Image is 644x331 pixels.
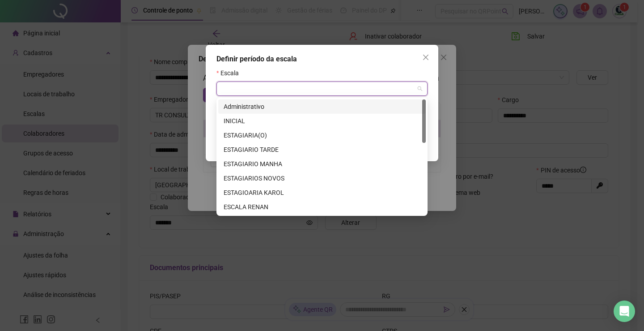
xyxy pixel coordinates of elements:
[218,200,426,214] div: ESCALA RENAN
[224,102,420,112] div: Administrativo
[224,116,420,126] div: INICIAL
[224,173,420,183] div: ESTAGIARIOS NOVOS
[218,171,426,185] div: ESTAGIARIOS NOVOS
[218,185,426,200] div: ESTAGIOARIA KAROL
[224,188,420,198] div: ESTAGIOARIA KAROL
[224,130,420,140] div: ESTAGIARIA(O)
[218,128,426,142] div: ESTAGIARIA(O)
[419,50,433,64] button: Close
[422,54,429,61] span: close
[224,202,420,212] div: ESCALA RENAN
[224,145,420,155] div: ESTAGIARIO TARDE
[614,301,635,322] div: Open Intercom Messenger
[218,142,426,157] div: ESTAGIARIO TARDE
[224,159,420,169] div: ESTAGIARIO MANHA
[218,114,426,128] div: INICIAL
[216,68,245,78] label: Escala
[216,54,428,64] div: Definir período da escala
[218,157,426,171] div: ESTAGIARIO MANHA
[218,99,426,114] div: Administrativo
